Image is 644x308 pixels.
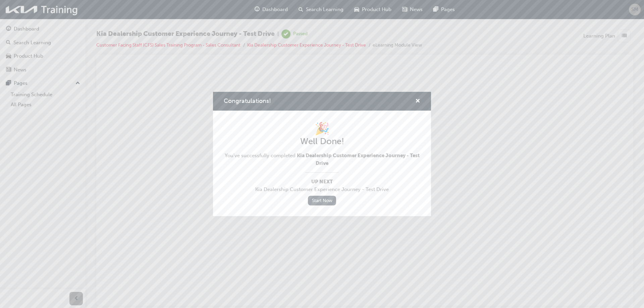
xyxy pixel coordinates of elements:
div: Congratulations! [213,92,431,217]
span: You've successfully completed [224,152,420,167]
a: Start Now [308,196,336,205]
button: cross-icon [415,97,420,106]
span: Kia Dealership Customer Experience Journey - Test Drive [297,152,420,166]
span: Congratulations! [224,97,271,105]
span: Up Next [224,178,420,186]
span: cross-icon [415,99,420,105]
h2: Well Done! [224,136,420,147]
span: Kia Dealership Customer Experience Journey - Test Drive [224,186,420,193]
h1: 🎉 [224,121,420,136]
p: The content has ended. You may close this window. [3,5,524,36]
